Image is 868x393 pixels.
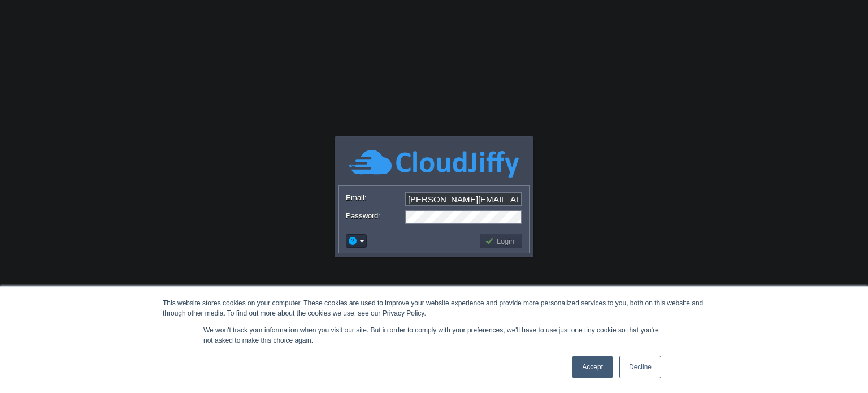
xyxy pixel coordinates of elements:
[619,356,661,378] a: Decline
[203,325,665,346] p: We won't track your information when you visit our site. But in order to comply with your prefere...
[572,356,613,378] a: Accept
[349,148,519,179] img: CloudJiffy
[346,192,404,204] label: Email:
[163,298,705,318] div: This website stores cookies on your computer. These cookies are used to improve your website expe...
[485,236,518,246] button: Login
[346,210,404,222] label: Password:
